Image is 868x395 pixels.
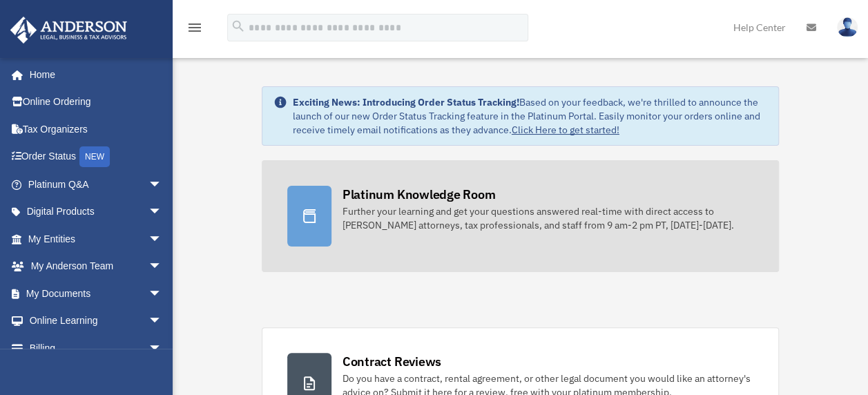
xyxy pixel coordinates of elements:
[343,186,496,203] div: Platinum Knowledge Room
[10,115,183,143] a: Tax Organizers
[148,334,176,363] span: arrow_drop_down
[10,198,183,226] a: Digital Productsarrow_drop_down
[10,88,183,116] a: Online Ordering
[148,280,176,308] span: arrow_drop_down
[512,124,619,136] a: Click Here to get started!
[10,280,183,307] a: My Documentsarrow_drop_down
[262,160,780,272] a: Platinum Knowledge Room Further your learning and get your questions answered real-time with dire...
[148,307,176,336] span: arrow_drop_down
[10,61,176,88] a: Home
[148,225,176,253] span: arrow_drop_down
[6,17,131,44] img: Anderson Advisors Platinum Portal
[837,17,858,37] img: User Pic
[10,225,183,253] a: My Entitiesarrow_drop_down
[10,307,183,335] a: Online Learningarrow_drop_down
[293,95,768,137] div: Based on your feedback, we're thrilled to announce the launch of our new Order Status Tracking fe...
[186,19,203,36] i: menu
[231,19,246,34] i: search
[293,96,519,108] strong: Exciting News: Introducing Order Status Tracking!
[148,171,176,199] span: arrow_drop_down
[148,198,176,227] span: arrow_drop_down
[343,353,441,370] div: Contract Reviews
[10,253,183,280] a: My Anderson Teamarrow_drop_down
[10,143,183,171] a: Order StatusNEW
[186,24,203,36] a: menu
[10,334,183,362] a: Billingarrow_drop_down
[79,146,110,167] div: NEW
[343,204,754,232] div: Further your learning and get your questions answered real-time with direct access to [PERSON_NAM...
[148,253,176,281] span: arrow_drop_down
[10,171,183,198] a: Platinum Q&Aarrow_drop_down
